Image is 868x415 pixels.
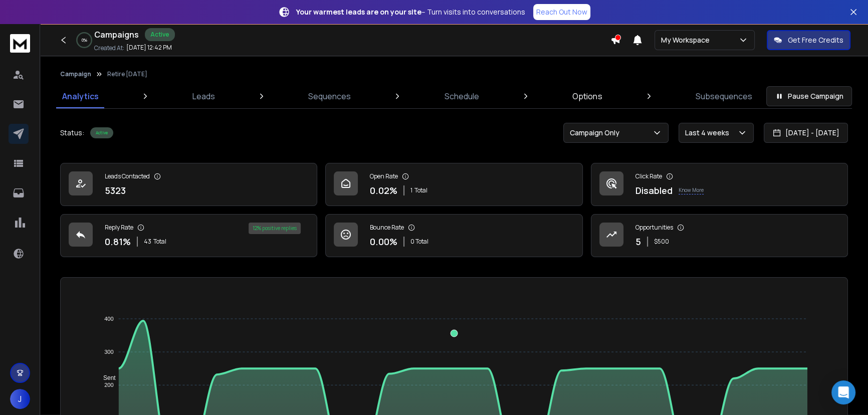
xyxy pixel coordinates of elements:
[370,224,404,232] p: Bounce Rate
[104,349,113,355] tspan: 300
[591,214,848,257] a: Opportunities5$500
[445,90,479,102] p: Schedule
[153,238,166,246] span: Total
[104,316,113,322] tspan: 400
[192,90,215,102] p: Leads
[90,127,113,138] div: Active
[325,163,582,206] a: Open Rate0.02%1Total
[296,7,525,17] p: – Turn visits into conversations
[126,44,172,52] p: [DATE] 12:42 PM
[145,28,175,41] div: Active
[635,235,641,249] p: 5
[414,186,427,194] span: Total
[766,86,852,106] button: Pause Campaign
[107,70,147,78] p: Retire [DATE]
[635,183,673,197] p: Disabled
[82,37,87,43] p: 0 %
[249,223,301,234] div: 12 % positive replies
[635,172,662,180] p: Click Rate
[10,389,30,409] button: J
[410,186,412,194] span: 1
[105,224,133,232] p: Reply Rate
[94,44,124,52] p: Created At:
[831,380,855,404] div: Open Intercom Messenger
[60,163,317,206] a: Leads Contacted5323
[661,35,714,45] p: My Workspace
[104,382,113,388] tspan: 200
[536,7,587,17] p: Reach Out Now
[696,90,752,102] p: Subsequences
[56,84,105,108] a: Analytics
[325,214,582,257] a: Bounce Rate0.00%0 Total
[296,7,421,17] strong: Your warmest leads are on your site
[566,84,608,108] a: Options
[60,70,91,78] button: Campaign
[370,183,397,197] p: 0.02 %
[591,163,848,206] a: Click RateDisabledKnow More
[62,90,99,102] p: Analytics
[767,30,850,50] button: Get Free Credits
[94,29,139,41] h1: Campaigns
[308,90,351,102] p: Sequences
[105,183,126,197] p: 5323
[186,84,221,108] a: Leads
[96,374,116,381] span: Sent
[572,90,602,102] p: Options
[679,186,704,194] p: Know More
[370,172,398,180] p: Open Rate
[410,238,428,246] p: 0 Total
[654,238,669,246] p: $ 500
[60,214,317,257] a: Reply Rate0.81%43Total12% positive replies
[685,128,733,138] p: Last 4 weeks
[105,172,150,180] p: Leads Contacted
[302,84,357,108] a: Sequences
[570,128,623,138] p: Campaign Only
[788,35,843,45] p: Get Free Credits
[635,224,673,232] p: Opportunities
[764,123,848,143] button: [DATE] - [DATE]
[439,84,485,108] a: Schedule
[370,235,397,249] p: 0.00 %
[60,128,84,138] p: Status:
[690,84,758,108] a: Subsequences
[144,238,151,246] span: 43
[10,34,30,53] img: logo
[533,4,590,20] a: Reach Out Now
[105,235,131,249] p: 0.81 %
